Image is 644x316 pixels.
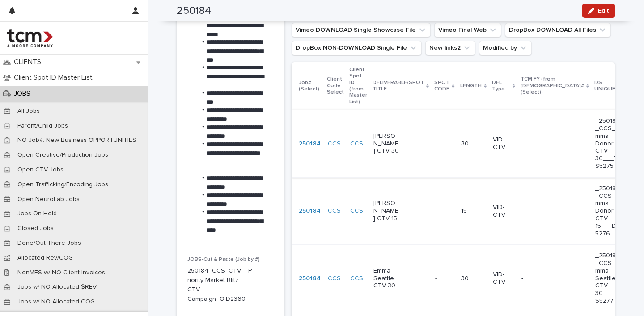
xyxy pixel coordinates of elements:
[10,298,102,306] p: Jobs w/ NO Allocated COG
[299,275,321,282] a: 250184
[582,4,615,18] button: Edit
[373,200,400,222] p: [PERSON_NAME] CTV 15
[299,207,321,215] a: 250184
[328,207,341,215] a: CCS
[10,283,104,291] p: Jobs w/ NO Allocated $REV
[299,78,322,94] p: Job# (Select)
[10,239,88,247] p: Done/Out There Jobs
[292,23,431,37] button: Vimeo DOWNLOAD Single Showcase File
[299,140,321,148] a: 250184
[493,204,514,219] p: VID-CTV
[479,41,532,55] button: Modified by
[521,207,548,215] p: -
[349,65,367,107] p: Client Spot ID (from Master List)
[10,107,47,115] p: All Jobs
[10,225,61,232] p: Closed Jobs
[595,252,622,305] p: _250184_CCS_Emma Seattle CTV 30___DS5277
[10,122,75,130] p: Parent/Child Jobs
[350,140,363,148] a: CCS
[10,196,87,203] p: Open NeuroLab Jobs
[10,254,80,262] p: Allocated Rev/COG
[328,140,341,148] a: CCS
[350,207,363,215] a: CCS
[10,181,115,188] p: Open Trafficking/Encoding Jobs
[434,78,449,94] p: SPOT CODE
[7,29,53,47] img: 4hMmSqQkux38exxPVZHQ
[434,23,501,37] button: Vimeo Final Web
[461,207,486,215] p: 15
[492,78,510,94] p: DEL Type
[187,257,260,262] span: JOBS-Cut & Paste (Job by #)
[461,140,486,148] p: 30
[10,137,144,144] p: NO Job#: New Business OPPORTUNITIES
[595,117,622,170] p: _250184_CCS_Emma Donor CTV 30___DS5275
[493,271,514,286] p: VID-CTV
[327,74,344,97] p: Client Code Select
[187,266,252,303] p: 250184_CCS_CTV__Priority Market Blitz CTV Campaign_OID2360
[350,275,363,282] a: CCS
[461,275,486,282] p: 30
[435,205,439,215] p: -
[594,78,618,94] p: DS UNIQUE
[177,4,211,17] h2: 250184
[10,269,112,277] p: NonMES w/ NO Client Invoices
[10,166,71,174] p: Open CTV Jobs
[10,58,48,66] p: CLIENTS
[373,78,424,94] p: DELIVERABLE/SPOT TITLE
[505,23,611,37] button: DropBox DOWNLOAD All Files
[435,138,439,148] p: -
[595,185,622,238] p: _250184_CCS_Emma Donor CTV 15___DS5276
[292,41,422,55] button: DropBox NON-DOWNLOAD Single File
[521,275,548,282] p: -
[435,273,439,282] p: -
[373,267,400,290] p: Emma Seattle CTV 30
[10,151,115,159] p: Open Creative/Production Jobs
[10,90,38,98] p: JOBS
[521,74,584,97] p: TCM FY (from [DEMOGRAPHIC_DATA]# (Select))
[373,132,400,155] p: [PERSON_NAME] CTV 30
[493,136,514,151] p: VID-CTV
[598,8,609,14] span: Edit
[328,275,341,282] a: CCS
[460,81,482,91] p: LENGTH
[10,210,64,218] p: Jobs On Hold
[521,140,548,148] p: -
[10,73,100,82] p: Client Spot ID Master List
[425,41,475,55] button: New links2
